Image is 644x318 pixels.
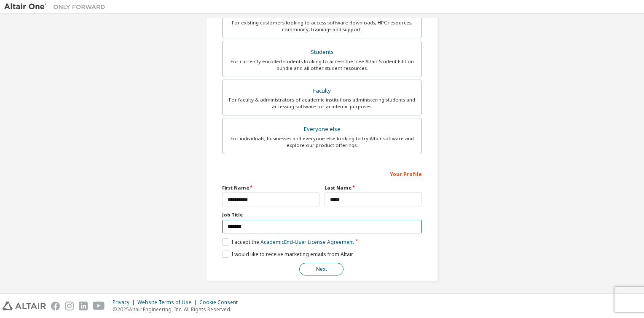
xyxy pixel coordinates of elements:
[228,135,416,149] div: For individuals, businesses and everyone else looking to try Altair software and explore our prod...
[113,306,243,313] p: © 2025 Altair Engineering, Inc. All Rights Reserved.
[325,184,422,191] label: Last Name
[228,85,416,97] div: Faculty
[228,58,416,72] div: For currently enrolled students looking to access the free Altair Student Edition bundle and all ...
[260,238,354,246] a: Academic End-User License Agreement
[222,251,353,258] label: I would like to receive marketing emails from Altair
[222,167,422,180] div: Your Profile
[3,302,46,310] img: altair_logo.svg
[93,302,105,310] img: youtube.svg
[65,302,74,310] img: instagram.svg
[228,123,416,135] div: Everyone else
[299,263,343,275] button: Next
[199,299,243,306] div: Cookie Consent
[79,302,88,310] img: linkedin.svg
[222,238,354,246] label: I accept the
[228,96,416,110] div: For faculty & administrators of academic institutions administering students and accessing softwa...
[113,299,137,306] div: Privacy
[228,19,416,33] div: For existing customers looking to access software downloads, HPC resources, community, trainings ...
[222,184,319,191] label: First Name
[51,302,60,310] img: facebook.svg
[228,46,416,58] div: Students
[137,299,199,306] div: Website Terms of Use
[4,3,110,11] img: Altair One
[222,211,422,218] label: Job Title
